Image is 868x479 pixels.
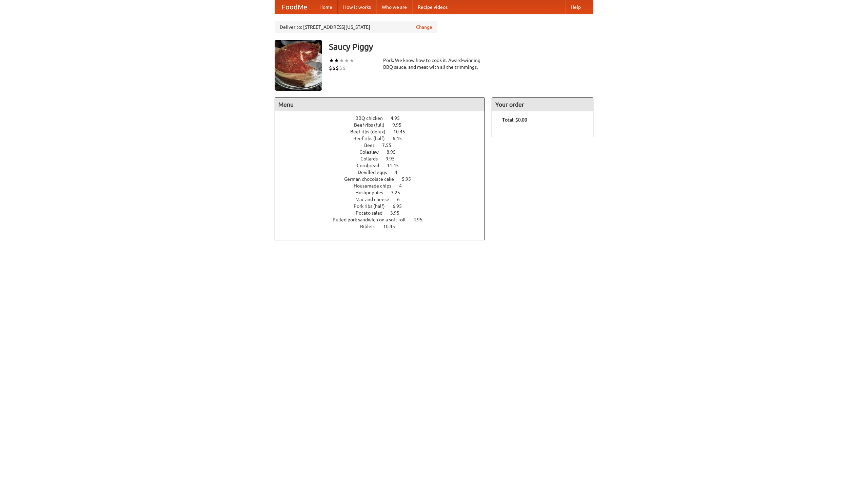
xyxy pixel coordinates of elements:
li: ★ [334,57,339,64]
span: Pork ribs (half) [354,203,392,209]
span: 8.95 [387,149,402,155]
a: Devilled eggs 4 [358,170,410,175]
span: 3.95 [390,210,406,216]
a: Mac and cheese 6 [355,197,412,202]
a: Potato salad 3.95 [356,210,412,216]
span: Housemade chips [354,183,398,189]
h4: Your order [492,98,593,111]
a: Riblets 10.45 [360,224,408,229]
div: Deliver to: [STREET_ADDRESS][US_STATE] [275,21,437,33]
li: ★ [344,57,349,64]
li: $ [339,64,342,72]
span: 4.95 [413,217,429,222]
span: 11.45 [387,163,406,168]
span: Pulled pork sandwich on a soft roll [333,217,412,222]
a: Pork ribs (half) 6.95 [354,203,414,209]
span: Potato salad [356,210,389,216]
a: Collards 9.95 [360,156,407,161]
span: 10.45 [383,224,402,229]
li: $ [332,64,336,72]
a: FoodMe [275,0,314,14]
a: German chocolate cake 5.95 [344,176,423,182]
a: Beef ribs (delux) 10.45 [350,129,418,134]
a: Change [416,24,432,30]
span: 7.55 [382,143,398,148]
div: Pork. We know how to cook it. Award-winning BBQ sauce, and meat with all the trimmings. [383,57,485,70]
span: Devilled eggs [358,170,394,175]
a: Recipe videos [412,0,453,14]
a: Beef ribs (half) 6.45 [353,136,414,141]
li: ★ [329,57,334,64]
a: Hushpuppies 3.25 [355,190,413,195]
span: Coleslaw [359,149,386,155]
span: 6.45 [393,136,409,141]
span: Collards [360,156,384,161]
span: Beer [364,143,381,148]
a: Pulled pork sandwich on a soft roll 4.95 [333,217,435,222]
span: BBQ chicken [355,115,390,121]
img: angular.jpg [275,40,322,91]
span: Beef ribs (delux) [350,129,392,134]
li: ★ [349,57,354,64]
a: How it works [338,0,376,14]
li: $ [342,64,346,72]
a: Beef ribs (full) 9.95 [354,122,414,128]
span: 10.45 [393,129,412,134]
span: 6.95 [393,203,409,209]
a: Cornbread 11.45 [357,163,411,168]
h4: Menu [275,98,485,111]
span: 4.95 [391,115,407,121]
li: ★ [339,57,344,64]
a: Coleslaw 8.95 [359,149,408,155]
span: Beef ribs (full) [354,122,391,128]
span: 4 [395,170,404,175]
span: 9.95 [392,122,408,128]
a: Beer 7.55 [364,143,404,148]
a: Who we are [376,0,412,14]
span: Beef ribs (half) [353,136,392,141]
li: $ [329,64,332,72]
b: Total: $0.00 [502,117,527,123]
a: Housemade chips 4 [354,183,414,189]
span: German chocolate cake [344,176,401,182]
span: 5.95 [402,176,418,182]
span: 6 [397,197,407,202]
a: Home [314,0,338,14]
span: Mac and cheese [355,197,396,202]
span: Riblets [360,224,382,229]
span: Cornbread [357,163,386,168]
a: BBQ chicken 4.95 [355,115,412,121]
span: 4 [399,183,409,189]
span: 9.95 [386,156,401,161]
span: Hushpuppies [355,190,390,195]
li: $ [336,64,339,72]
a: Help [565,0,586,14]
span: 3.25 [391,190,407,195]
h3: Saucy Piggy [329,40,593,53]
